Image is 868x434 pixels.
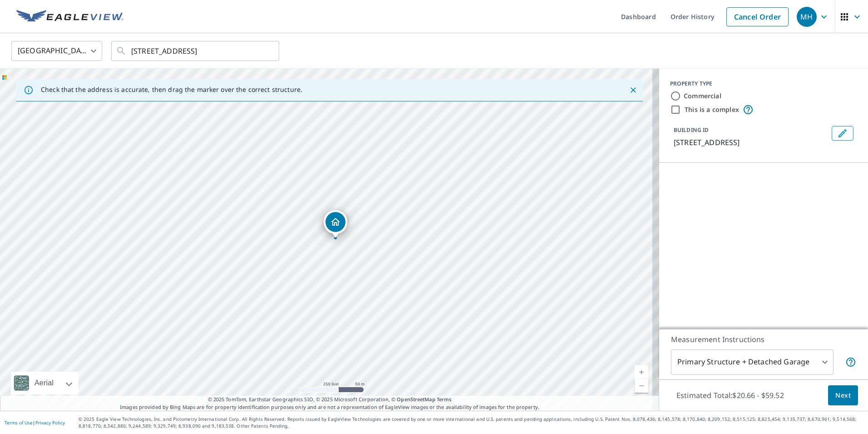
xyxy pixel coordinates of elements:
[324,210,347,238] div: Dropped pin, building 1, Residential property, 1731 N 25th St Lincoln, NE 68503
[11,38,102,64] div: [GEOGRAPHIC_DATA]
[79,416,863,429] p: © 2025 Eagle View Technologies, Inc. and Pictometry International Corp. All Rights Reserved. Repo...
[669,385,791,405] p: Estimated Total: $20.66 - $59.52
[797,7,817,27] div: MH
[726,7,789,26] a: Cancel Order
[35,419,65,426] a: Privacy Policy
[32,372,56,394] div: Aerial
[832,126,853,141] button: Edit building 1
[684,91,721,101] label: Commercial
[835,390,851,401] span: Next
[131,38,261,64] input: Search by address or latitude-longitude
[11,372,79,394] div: Aerial
[208,396,452,404] span: © 2025 TomTom, Earthstar Geographics SIO, © 2025 Microsoft Corporation, ©
[674,137,828,148] p: [STREET_ADDRESS]
[635,365,648,379] a: Current Level 17, Zoom In
[437,396,452,403] a: Terms
[5,420,65,425] p: |
[685,105,739,114] label: This is a complex
[671,334,856,345] p: Measurement Instructions
[16,10,123,24] img: EV Logo
[5,419,33,426] a: Terms of Use
[845,357,856,368] span: Your report will include the primary structure and a detached garage if one exists.
[627,84,639,96] button: Close
[635,379,648,393] a: Current Level 17, Zoom Out
[397,396,435,403] a: OpenStreetMap
[671,349,833,375] div: Primary Structure + Detached Garage
[670,80,857,88] div: PROPERTY TYPE
[674,126,709,134] p: BUILDING ID
[828,385,858,406] button: Next
[41,86,302,94] p: Check that the address is accurate, then drag the marker over the correct structure.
